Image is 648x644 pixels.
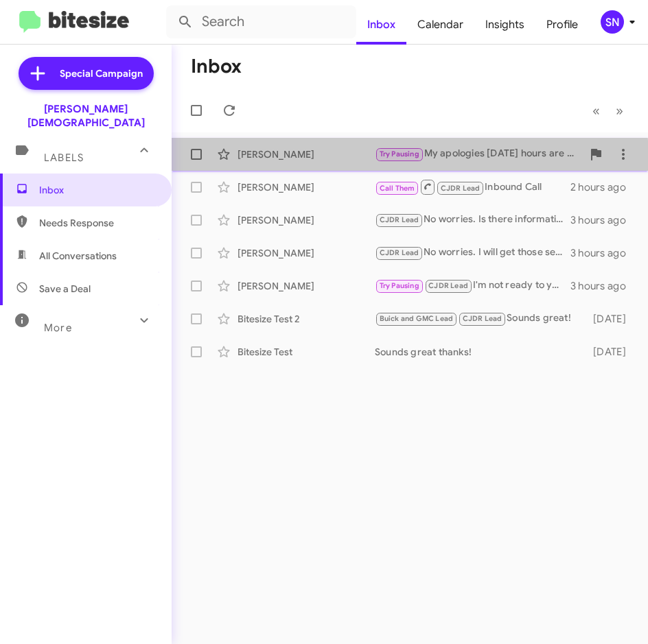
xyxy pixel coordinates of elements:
[39,282,91,296] span: Save a Deal
[607,97,632,125] button: Next
[238,312,375,326] div: Bitesize Test 2
[380,215,419,224] span: CJDR Lead
[375,245,570,261] div: No worries. I will get those sent to you right away.
[238,213,375,227] div: [PERSON_NAME]
[238,180,375,194] div: [PERSON_NAME]
[535,5,589,45] a: Profile
[570,180,637,194] div: 2 hours ago
[463,314,502,323] span: CJDR Lead
[39,183,156,197] span: Inbox
[601,10,624,34] div: SN
[356,5,406,45] a: Inbox
[592,102,600,119] span: «
[39,216,156,230] span: Needs Response
[44,322,72,334] span: More
[474,5,535,45] a: Insights
[375,178,570,195] div: Inbound Call
[375,345,592,359] div: Sounds great thanks!
[375,311,592,326] div: Sounds great!
[441,184,481,193] span: CJDR Lead
[570,279,637,293] div: 3 hours ago
[191,56,242,77] h1: Inbox
[44,152,84,164] span: Labels
[592,312,637,326] div: [DATE]
[428,281,468,290] span: CJDR Lead
[375,146,582,162] div: My apologies [DATE] hours are 9:00am-7:00pm.
[570,246,637,260] div: 3 hours ago
[375,278,570,294] div: I'm not ready to yet to work on a deal
[380,150,419,158] span: Try Pausing
[60,67,143,80] span: Special Campaign
[238,345,375,359] div: Bitesize Test
[238,279,375,293] div: [PERSON_NAME]
[380,314,454,323] span: Buick and GMC Lead
[39,249,117,263] span: All Conversations
[166,5,356,38] input: Search
[592,345,637,359] div: [DATE]
[238,147,375,161] div: [PERSON_NAME]
[570,213,637,227] div: 3 hours ago
[19,57,154,90] a: Special Campaign
[380,281,419,290] span: Try Pausing
[380,184,415,193] span: Call Them
[589,10,633,34] button: SN
[584,97,608,125] button: Previous
[238,246,375,260] div: [PERSON_NAME]
[380,248,419,257] span: CJDR Lead
[406,5,474,45] a: Calendar
[375,212,570,228] div: No worries. Is there information we can help you with?
[585,97,632,125] nav: Page navigation example
[616,102,623,119] span: »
